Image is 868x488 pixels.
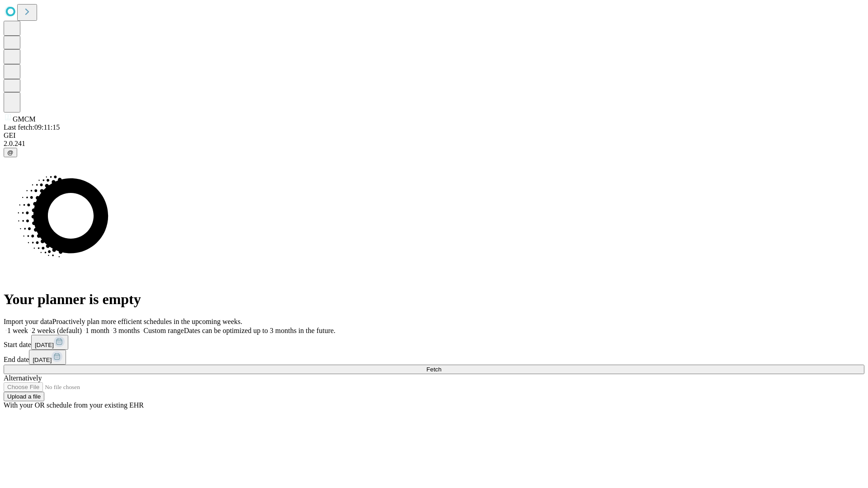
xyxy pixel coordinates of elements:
[7,149,14,156] span: @
[4,374,42,382] span: Alternatively
[85,327,109,334] span: 1 month
[31,335,68,350] button: [DATE]
[29,350,66,365] button: [DATE]
[4,291,864,308] h1: Your planner is empty
[113,327,140,334] span: 3 months
[4,148,17,157] button: @
[13,115,36,123] span: GMCM
[4,123,60,131] span: Last fetch: 09:11:15
[4,131,864,140] div: GEI
[4,140,864,148] div: 2.0.241
[426,366,441,373] span: Fetch
[4,392,44,401] button: Upload a file
[32,327,82,334] span: 2 weeks (default)
[33,357,52,363] span: [DATE]
[143,327,184,334] span: Custom range
[4,401,144,409] span: With your OR schedule from your existing EHR
[4,365,864,374] button: Fetch
[184,327,335,334] span: Dates can be optimized up to 3 months in the future.
[4,335,864,350] div: Start date
[4,350,864,365] div: End date
[7,327,28,334] span: 1 week
[52,318,242,325] span: Proactively plan more efficient schedules in the upcoming weeks.
[35,342,54,348] span: [DATE]
[4,318,52,325] span: Import your data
